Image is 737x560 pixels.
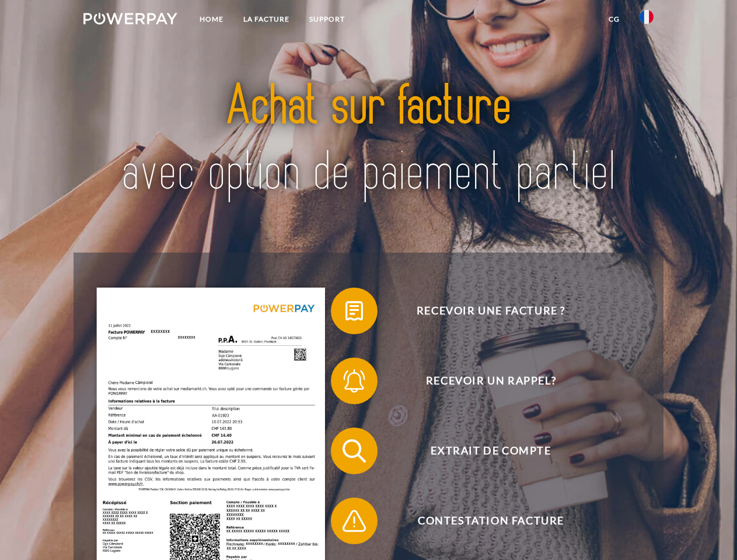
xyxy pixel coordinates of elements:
[190,9,233,30] a: Home
[331,428,634,474] button: Extrait de compte
[331,498,634,544] button: Contestation Facture
[640,10,654,24] img: fr
[348,498,634,544] span: Contestation Facture
[299,9,355,30] a: Support
[340,506,369,535] img: qb_warning.svg
[233,9,299,30] a: LA FACTURE
[331,358,634,404] button: Recevoir un rappel?
[340,436,369,466] img: qb_search.svg
[348,428,634,474] span: Extrait de compte
[340,296,369,325] img: qb_bill.svg
[348,358,634,404] span: Recevoir un rappel?
[83,13,177,24] img: logo-powerpay-white.svg
[340,366,369,395] img: qb_bell.svg
[348,288,634,334] span: Recevoir une facture ?
[599,9,630,30] a: CG
[111,56,626,223] img: title-powerpay_fr.svg
[331,288,634,334] button: Recevoir une facture ?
